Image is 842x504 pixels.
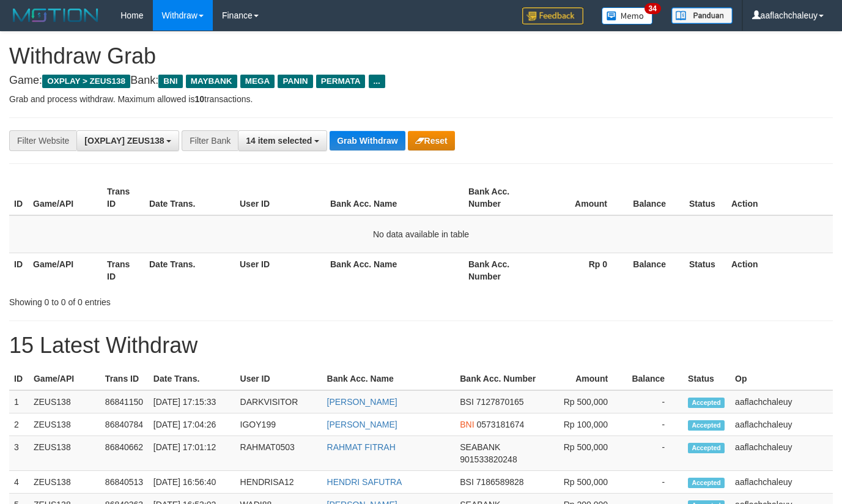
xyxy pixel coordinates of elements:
td: 3 [9,436,29,471]
a: RAHMAT FITRAH [327,442,396,452]
td: [DATE] 17:01:12 [149,436,235,471]
th: Status [683,368,730,390]
td: aaflachchaleuy [730,471,833,494]
th: Bank Acc. Name [322,368,456,390]
span: BNI [460,420,474,429]
button: 14 item selected [238,130,327,151]
span: BNI [158,75,182,88]
td: Rp 500,000 [541,471,626,494]
span: Accepted [688,478,725,488]
th: Trans ID [102,180,144,215]
th: Trans ID [102,253,144,287]
h1: Withdraw Grab [9,44,833,69]
td: - [626,471,683,494]
td: 86840784 [100,413,149,436]
span: PERMATA [316,75,366,88]
td: No data available in table [9,215,833,253]
th: Trans ID [100,368,149,390]
td: ZEUS138 [29,471,100,494]
th: Date Trans. [149,368,235,390]
th: Balance [626,368,683,390]
a: HENDRI SAFUTRA [327,477,402,487]
h1: 15 Latest Withdraw [9,333,833,358]
th: Bank Acc. Number [463,180,537,215]
th: Game/API [28,180,102,215]
span: SEABANK [460,442,500,452]
th: Action [726,253,833,287]
span: Copy 7186589828 to clipboard [476,477,524,487]
th: Action [726,180,833,215]
span: Copy 0573181674 to clipboard [476,420,524,429]
p: Grab and process withdraw. Maximum allowed is transactions. [9,93,833,105]
td: IGOY199 [235,413,322,436]
th: Bank Acc. Name [325,180,463,215]
td: Rp 500,000 [541,390,626,413]
td: Rp 500,000 [541,436,626,471]
th: Bank Acc. Name [325,253,463,287]
button: Reset [408,131,455,150]
th: Status [684,180,726,215]
th: ID [9,368,29,390]
span: Copy 7127870165 to clipboard [476,397,524,407]
td: aaflachchaleuy [730,436,833,471]
th: Status [684,253,726,287]
th: Amount [541,368,626,390]
span: BSI [460,477,474,487]
img: Feedback.jpg [522,7,583,24]
button: Grab Withdraw [330,131,405,150]
td: aaflachchaleuy [730,390,833,413]
td: RAHMAT0503 [235,436,322,471]
span: ... [369,75,385,88]
div: Filter Bank [182,130,238,151]
td: HENDRISA12 [235,471,322,494]
h4: Game: Bank: [9,75,833,87]
td: 1 [9,390,29,413]
img: MOTION_logo.png [9,6,102,24]
td: [DATE] 16:56:40 [149,471,235,494]
td: [DATE] 17:04:26 [149,413,235,436]
th: Rp 0 [537,253,626,287]
span: BSI [460,397,474,407]
th: Balance [626,180,684,215]
th: Date Trans. [144,180,235,215]
td: Rp 100,000 [541,413,626,436]
span: MAYBANK [186,75,237,88]
strong: 10 [194,94,204,104]
td: 86840513 [100,471,149,494]
th: Op [730,368,833,390]
td: - [626,390,683,413]
span: 14 item selected [246,136,312,146]
button: [OXPLAY] ZEUS138 [76,130,179,151]
th: User ID [235,253,325,287]
span: Copy 901533820248 to clipboard [460,454,517,464]
span: PANIN [278,75,312,88]
img: panduan.png [671,7,733,24]
div: Filter Website [9,130,76,151]
th: Date Trans. [144,253,235,287]
span: OXPLAY > ZEUS138 [42,75,130,88]
th: ID [9,180,28,215]
span: Accepted [688,443,725,453]
td: aaflachchaleuy [730,413,833,436]
td: DARKVISITOR [235,390,322,413]
th: Bank Acc. Number [463,253,537,287]
th: User ID [235,368,322,390]
td: ZEUS138 [29,390,100,413]
th: Balance [626,253,684,287]
th: Game/API [29,368,100,390]
img: Button%20Memo.svg [602,7,653,24]
th: ID [9,253,28,287]
td: 86840662 [100,436,149,471]
td: - [626,413,683,436]
a: [PERSON_NAME] [327,397,397,407]
td: ZEUS138 [29,413,100,436]
td: 86841150 [100,390,149,413]
span: [OXPLAY] ZEUS138 [84,136,164,146]
div: Showing 0 to 0 of 0 entries [9,291,342,308]
span: 34 [644,3,661,14]
td: [DATE] 17:15:33 [149,390,235,413]
th: Amount [537,180,626,215]
a: [PERSON_NAME] [327,420,397,429]
span: MEGA [240,75,275,88]
th: User ID [235,180,325,215]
